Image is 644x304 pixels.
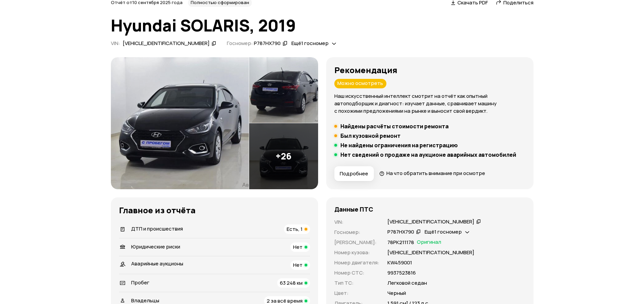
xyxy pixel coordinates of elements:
[387,279,427,287] p: Легковой седан
[280,279,303,286] span: 63 248 км
[387,218,474,225] div: [VEHICLE_IDENTIFICATION_NUMBER]
[386,170,485,177] span: На что обратить внимание при осмотре
[334,65,525,75] h3: Рекомендация
[293,243,303,251] span: Нет
[387,269,416,277] p: 9937523816
[387,259,412,266] p: КW459001
[417,239,441,246] span: Оригинал
[254,40,281,47] div: Р787НХ790
[334,79,386,88] div: Можно осмотреть
[425,228,462,235] span: Ещё 1 госномер
[334,269,379,277] p: Номер СТС :
[131,297,159,304] span: Владельцы
[387,239,414,246] p: 78РК211178
[111,16,533,35] h1: Hyundai SOLARIS, 2019
[387,289,406,297] p: Черный
[334,92,525,115] p: Наш искусственный интеллект смотрит на отчёт как опытный автоподборщик и диагност: изучает данные...
[123,40,210,47] div: [VEHICLE_IDENTIFICATION_NUMBER]
[334,205,373,213] h4: Данные ПТС
[293,261,303,268] span: Нет
[334,229,379,236] p: Госномер :
[340,142,458,149] h5: Не найдены ограничения на регистрацию
[131,260,183,267] span: Аварийные аукционы
[340,151,516,158] h5: Нет сведений о продаже на аукционе аварийных автомобилей
[287,225,303,233] span: Есть, 1
[340,132,401,139] h5: Был кузовной ремонт
[340,170,368,177] span: Подробнее
[131,243,180,250] span: Юридические риски
[119,205,310,215] h3: Главное из отчёта
[334,249,379,256] p: Номер кузова :
[334,289,379,297] p: Цвет :
[334,166,374,181] button: Подробнее
[334,239,379,246] p: [PERSON_NAME] :
[387,229,414,236] div: Р787НХ790
[334,279,379,287] p: Тип ТС :
[379,170,485,177] a: На что обратить внимание при осмотре
[334,259,379,266] p: Номер двигателя :
[227,40,253,47] span: Госномер:
[131,279,149,286] span: Пробег
[340,123,449,130] h5: Найдены расчёты стоимости ремонта
[291,40,329,47] span: Ещё 1 госномер
[334,218,379,226] p: VIN :
[111,40,120,47] span: VIN :
[387,249,474,256] p: [VEHICLE_IDENTIFICATION_NUMBER]
[131,225,183,232] span: ДТП и происшествия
